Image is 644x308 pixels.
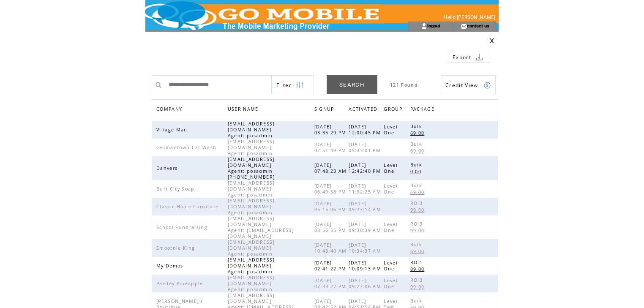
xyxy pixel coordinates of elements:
a: 99.00 [410,206,429,213]
a: 99.00 [410,283,429,290]
span: [DATE] 12:00:45 PM [349,124,383,136]
span: [EMAIL_ADDRESS][DOMAIN_NAME] Agent: posadmin [228,257,275,275]
span: 89.00 [410,266,427,272]
a: COMPANY [156,106,184,111]
span: [DATE] 09:30:39 AM [349,221,383,233]
span: Bulk [410,298,424,304]
span: [DATE] 09:23:14 AM [349,201,383,213]
a: SEARCH [327,75,377,94]
a: 69.00 [410,188,429,196]
span: 69.00 [410,189,427,195]
span: Smoothie King [156,245,197,251]
span: My Demos [156,263,186,269]
a: 69.00 [410,129,429,136]
a: 0.00 [410,168,426,175]
a: ACTIVATED [349,104,382,116]
span: Bulk [410,242,424,248]
span: ROI3 [410,221,425,227]
span: 69.00 [410,130,427,136]
span: Bulk [410,123,424,129]
span: GROUP [384,104,404,116]
span: 99.00 [410,207,427,213]
span: Level One [384,162,398,174]
span: Village Mart [156,127,191,133]
span: Show filters [276,82,292,89]
span: [DATE] 05:15:06 PM [314,201,349,213]
span: [DATE] 07:48:23 AM [314,162,349,174]
a: contact us [467,23,489,28]
span: [DATE] 03:56:55 PM [314,221,349,233]
span: ROI1 [410,259,425,265]
img: contact_us_icon.gif [461,23,467,30]
span: [DATE] 02:51:49 PM [314,142,349,153]
span: [EMAIL_ADDRESS][DOMAIN_NAME] Agent: posadmin [PHONE_NUMBER] [228,156,277,180]
span: [DATE] 12:42:40 PM [349,162,383,174]
span: Classic Home Furniture [156,204,221,210]
span: SIGNUP [314,104,336,116]
span: Bulk [410,162,424,168]
a: 99.00 [410,227,429,234]
span: [DATE] 06:49:58 PM [314,183,349,195]
span: 99.00 [410,228,427,234]
span: [DATE] 11:32:25 AM [349,183,383,195]
span: Bulk [410,183,424,188]
span: [DATE] 02:41:22 PM [314,260,349,272]
a: PACKAGE [410,104,439,116]
img: filters.png [296,76,303,95]
a: 89.00 [410,265,429,273]
span: Level One [384,183,398,195]
span: Level One [384,221,398,233]
span: Bulk [410,141,424,147]
span: [EMAIL_ADDRESS][DOMAIN_NAME] Agent: posadmin [228,180,275,198]
span: [EMAIL_ADDRESS][DOMAIN_NAME] Agent: [EMAIL_ADDRESS][DOMAIN_NAME] [228,215,294,239]
img: credits.png [483,82,491,89]
a: Credit View [441,75,496,94]
a: 69.00 [410,248,429,255]
span: [EMAIL_ADDRESS][DOMAIN_NAME] Agent: posadmin [228,275,275,292]
span: Paisley Pineapple [156,281,205,286]
span: [EMAIL_ADDRESS][DOMAIN_NAME] Agent: posadmin [228,121,275,139]
span: School Fundraising [156,224,210,230]
img: download.png [475,53,483,61]
a: SIGNUP [314,106,336,111]
span: PACKAGE [410,104,437,116]
span: [DATE] 10:09:13 AM [349,260,383,272]
span: [DATE] 10:43:40 AM [314,242,349,254]
span: Level One [384,278,398,289]
a: Filter [272,75,314,94]
span: [DATE] 03:35:29 PM [314,124,349,136]
span: 0.00 [410,169,423,174]
span: [DATE] 07:33:27 PM [314,278,349,289]
a: logout [427,23,440,28]
span: 99.00 [410,284,427,290]
span: ACTIVATED [349,104,379,116]
span: USER NAME [228,104,261,116]
span: [DATE] 09:27:06 AM [349,278,383,289]
img: account_icon.gif [421,23,427,30]
span: Buff City Soap [156,186,197,192]
span: COMPANY [156,104,184,116]
span: Germantown Car Wash [156,144,218,150]
span: [EMAIL_ADDRESS][DOMAIN_NAME] Agent: posadmin [228,139,275,156]
span: ROI3 [410,277,425,283]
a: GROUP [384,104,407,116]
span: 69.00 [410,248,427,254]
span: [EMAIL_ADDRESS][DOMAIN_NAME] Agent: posadmin [228,239,275,257]
span: Danvers [156,165,180,171]
span: ROI3 [410,200,425,206]
span: Export to csv file [453,54,471,61]
span: Hello [PERSON_NAME] [444,14,495,20]
span: Show Credits View [445,82,478,89]
a: Export [448,50,490,63]
span: [DATE] 10:34:37 AM [349,242,383,254]
span: [EMAIL_ADDRESS][DOMAIN_NAME] Agent: posadmin [228,198,275,215]
a: USER NAME [228,106,261,111]
span: 69.00 [410,148,427,154]
span: Level One [384,124,398,136]
span: Level One [384,260,398,272]
a: 69.00 [410,147,429,154]
span: [DATE] 05:33:01 PM [349,142,383,153]
span: 121 Found [390,82,418,88]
